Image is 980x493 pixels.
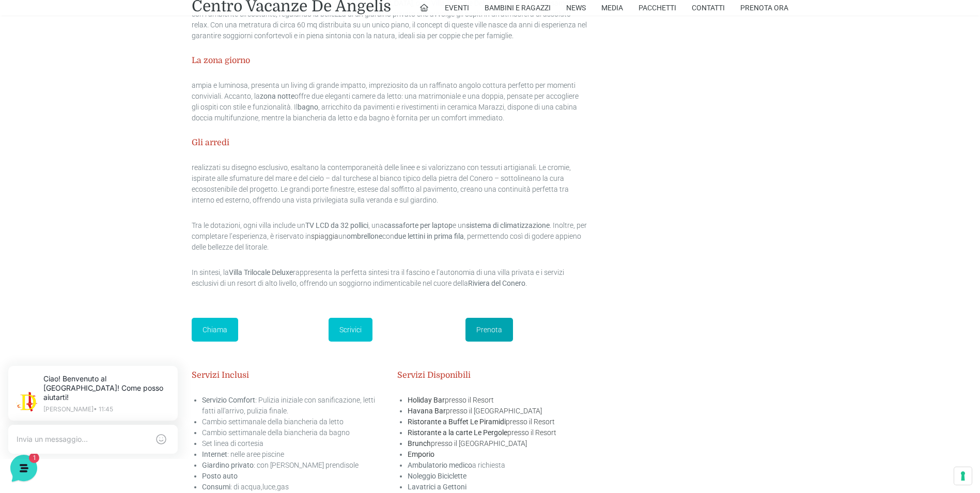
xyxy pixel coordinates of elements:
[397,371,471,380] strong: Servizi Disponibili
[202,461,254,469] strong: Giardino privato
[202,483,230,491] strong: Consumi
[17,130,190,151] button: Inizia una conversazione
[202,460,382,471] li: : con [PERSON_NAME] prendisole
[192,267,587,289] p: In sintesi, la rappresenta la perfetta sintesi tra il fascino e l’autonomia di una villa privata ...
[408,450,434,458] a: Emporio
[192,138,587,148] h5: Gli arredi
[954,467,972,485] button: Le tue preferenze relative al consenso per le tecnologie di tracciamento
[167,99,190,109] p: 2 min fa
[408,483,466,491] strong: Lavatrici a Gettoni
[394,232,464,240] strong: due lettini in prima fila
[23,38,43,59] img: light
[329,318,372,342] a: Scrivici
[260,92,294,100] strong: zona notte
[408,428,556,437] a: Ristorante a la carte Le Pergolepresso il Resort
[8,8,174,41] h2: Ciao da De Angelis Resort 👋
[408,396,494,404] a: Holiday Barpresso il Resort
[67,136,152,145] span: Inizia una conversazione
[305,221,368,229] strong: TV LCD da 32 pollici
[408,407,446,415] strong: Havana Bar
[311,232,338,240] a: spiaggia
[347,232,382,240] strong: ombrellone
[229,268,293,276] strong: Villa Trilocale Deluxe
[31,346,49,356] p: Home
[8,332,72,356] button: Home
[202,482,382,492] li: : di acqua,luce,gas
[298,103,318,111] strong: bagno
[202,417,382,427] li: Cambio settimanale della biancheria da letto
[8,453,39,484] iframe: Customerly Messenger Launcher
[89,346,117,356] p: Messaggi
[408,439,527,448] a: Brunchpresso il [GEOGRAPHIC_DATA]
[192,318,238,342] a: Chiama
[192,220,587,253] p: Tra le dotazioni, ogni villa include un , una e un . Inoltre, per completare l’esperienza, è rise...
[17,83,88,91] span: Le tue conversazioni
[408,428,507,437] strong: Ristorante a la carte Le Pergole
[159,346,174,356] p: Aiuto
[202,449,382,460] li: : nelle aree piscine
[12,95,194,126] a: [PERSON_NAME]Ciao! Benvenuto al [GEOGRAPHIC_DATA]! Come posso aiutarti!2 min fa1
[408,418,506,426] strong: Ristorante a Buffet Le Piramidi
[43,112,161,122] p: Ciao! Benvenuto al [GEOGRAPHIC_DATA]! Come posso aiutarti!
[110,172,190,180] a: Apri Centro Assistenza
[408,439,431,448] strong: Brunch
[466,221,550,229] strong: sistema di climatizzazione
[50,21,176,49] p: Ciao! Benvenuto al [GEOGRAPHIC_DATA]! Come posso aiutarti!
[192,371,249,380] strong: Servizi Inclusi
[202,396,255,404] strong: Servizio Comfort
[192,80,587,124] p: ampia e luminosa, presenta un living di grande impatto, impreziosito da un raffinato angolo cottu...
[384,221,453,229] strong: cassaforte per laptop
[43,99,161,110] span: [PERSON_NAME]
[103,331,111,338] span: 1
[180,112,190,122] span: 1
[23,194,169,204] input: Cerca un articolo...
[50,53,176,59] p: [PERSON_NAME] • 11:45
[408,418,555,426] a: Ristorante a Buffet Le Piramidipresso il Resort
[135,332,198,356] button: Aiuto
[468,279,525,287] strong: Riviera del Conero
[408,460,587,471] li: a richiesta
[202,438,382,449] li: Set linea di cortesia
[202,427,382,438] li: Cambio settimanale della biancheria da bagno
[202,450,227,458] strong: Internet
[8,45,174,66] p: La nostra missione è rendere la tua esperienza straordinaria!
[192,56,587,66] h5: La zona giorno
[92,83,190,91] a: [DEMOGRAPHIC_DATA] tutto
[408,472,466,480] strong: Noleggio Biciclette
[17,100,37,121] img: light
[408,396,445,404] strong: Holiday Bar
[408,407,542,415] a: Havana Barpresso il [GEOGRAPHIC_DATA]
[408,461,472,469] strong: Ambulatorio medico
[192,162,587,206] p: realizzati su disegno esclusivo, esaltano la contemporaneità delle linee e si valorizzano con tes...
[202,395,382,417] li: : Pulizia iniziale con sanificazione, letti fatti all'arrivo, pulizia finale.
[17,172,81,180] span: Trova una risposta
[465,318,513,342] a: Prenota
[72,332,135,356] button: 1Messaggi
[202,472,238,480] strong: Posto auto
